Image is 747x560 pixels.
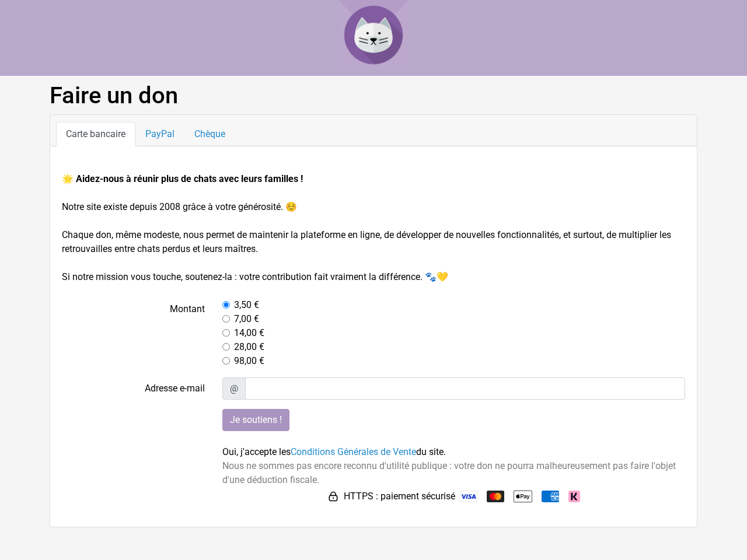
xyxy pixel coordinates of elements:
a: Carte bancaire [56,122,135,146]
label: 7,00 € [234,312,259,326]
span: Nous ne sommes pas encore reconnu d'utilité publique : votre don ne pourra malheureusement pas fa... [222,460,676,485]
img: Visa [460,491,477,502]
img: American Express [542,491,559,502]
a: PayPal [135,122,184,146]
a: Chèque [184,122,235,146]
span: Oui, j'accepte les du site. [222,446,446,457]
input: Je soutiens ! [222,409,289,431]
label: Adresse e-mail [53,377,214,400]
strong: 🌟 Aidez-nous à réunir plus de chats avec leurs familles ! [62,173,303,184]
label: 14,00 € [234,326,264,340]
h1: Faire un don [50,82,697,110]
img: Mastercard [487,491,504,502]
img: HTTPS : paiement sécurisé [327,491,339,502]
img: Apple Pay [514,487,532,506]
img: Klarna [568,491,580,502]
label: Montant [53,298,214,368]
a: Conditions Générales de Vente [291,446,416,457]
label: 3,50 € [234,298,259,312]
span: HTTPS : paiement sécurisé [344,489,455,503]
form: Notre site existe depuis 2008 grâce à votre générosité. ☺️ Chaque don, même modeste, nous permet ... [62,172,685,506]
span: @ [222,377,246,400]
label: 28,00 € [234,340,264,354]
label: 98,00 € [234,354,264,368]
